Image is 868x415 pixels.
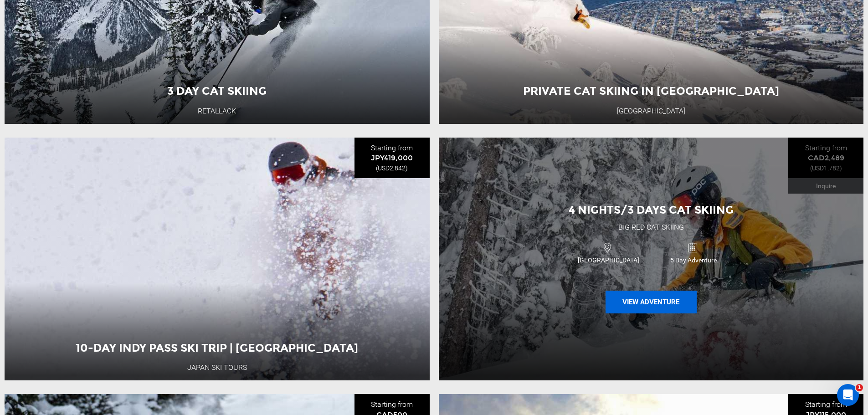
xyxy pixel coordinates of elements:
[618,222,684,233] div: Big Red Cat Skiing
[652,256,736,265] span: 5 Day Adventure
[569,203,734,216] span: 4 Nights/3 Days Cat Skiing
[566,256,651,265] span: [GEOGRAPHIC_DATA]
[606,291,697,313] button: View Adventure
[837,384,859,406] iframe: Intercom live chat
[856,384,863,391] span: 1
